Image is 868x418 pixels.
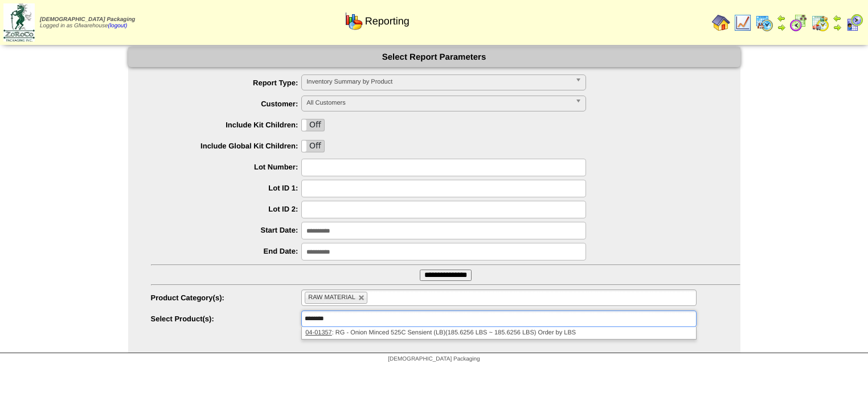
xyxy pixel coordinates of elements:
[301,119,325,131] div: OnOff
[151,314,302,323] label: Select Product(s):
[151,100,302,108] label: Customer:
[306,75,571,89] span: Inventory Summary by Product
[151,226,302,234] label: Start Date:
[308,294,355,301] span: RAW MATERIAL
[777,23,786,32] img: arrowright.gif
[3,3,35,42] img: zoroco-logo-small.webp
[151,205,302,213] label: Lot ID 2:
[305,329,332,336] em: 04-01357
[734,14,752,32] img: line_graph.gif
[40,16,135,23] span: [DEMOGRAPHIC_DATA] Packaging
[845,14,863,32] img: calendarcustomer.gif
[306,96,571,110] span: All Customers
[151,78,302,87] label: Report Type:
[811,14,829,32] img: calendarinout.gif
[777,14,786,23] img: arrowleft.gif
[345,12,363,30] img: graph.gif
[755,14,773,32] img: calendarprod.gif
[302,119,324,131] label: Off
[151,163,302,171] label: Lot Number:
[789,14,808,32] img: calendarblend.gif
[388,356,480,362] span: [DEMOGRAPHIC_DATA] Packaging
[833,23,842,32] img: arrowright.gif
[712,14,730,32] img: home.gif
[365,15,410,27] span: Reporting
[40,16,135,29] span: Logged in as Gfwarehouse
[833,14,842,23] img: arrowleft.gif
[151,121,302,129] label: Include Kit Children:
[302,327,695,339] li: : RG - Onion Minced 525C Sensient (LB)(185.6256 LBS ~ 185.6256 LBS) Order by LBS
[128,47,740,67] div: Select Report Parameters
[151,247,302,255] label: End Date:
[151,293,302,302] label: Product Category(s):
[151,142,302,150] label: Include Global Kit Children:
[302,140,324,152] label: Off
[151,184,302,192] label: Lot ID 1:
[301,140,325,152] div: OnOff
[108,23,128,29] a: (logout)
